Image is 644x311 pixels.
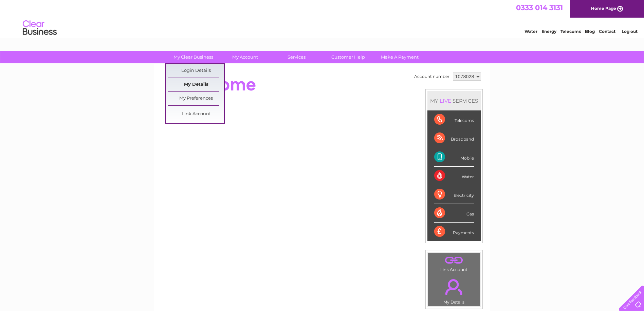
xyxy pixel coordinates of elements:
[516,3,563,12] a: 0333 014 3131
[269,51,325,63] a: Services
[434,223,474,241] div: Payments
[168,92,224,105] a: My Preferences
[434,129,474,148] div: Broadband
[525,29,537,34] a: Water
[372,51,428,63] a: Make A Payment
[434,204,474,223] div: Gas
[22,18,57,38] img: logo.png
[427,91,481,110] div: MY SERVICES
[320,51,376,63] a: Customer Help
[585,29,595,34] a: Blog
[412,71,451,82] td: Account number
[622,29,638,34] a: Log out
[430,275,478,299] a: .
[434,167,474,185] div: Water
[217,51,273,63] a: My Account
[428,273,480,307] td: My Details
[430,254,478,266] a: .
[428,252,480,274] td: Link Account
[434,185,474,204] div: Electricity
[168,107,224,121] a: Link Account
[168,64,224,78] a: Login Details
[165,51,221,63] a: My Clear Business
[168,78,224,91] a: My Details
[434,110,474,129] div: Telecoms
[434,148,474,167] div: Mobile
[560,29,581,34] a: Telecoms
[162,4,483,33] div: Clear Business is a trading name of Verastar Limited (registered in [GEOGRAPHIC_DATA] No. 3667643...
[599,29,615,34] a: Contact
[438,98,453,104] div: LIVE
[541,29,556,34] a: Energy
